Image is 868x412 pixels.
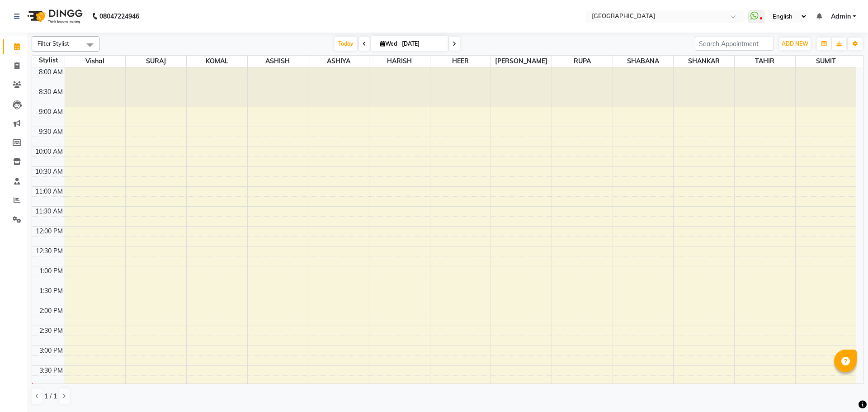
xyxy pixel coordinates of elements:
b: 08047224946 [99,4,139,29]
div: 12:00 PM [34,227,65,236]
div: 2:30 PM [38,326,65,336]
span: Wed [378,40,399,47]
iframe: chat widget [830,376,859,403]
span: RUPA [552,56,613,67]
span: TAHIR [735,56,795,67]
span: Admin [831,12,851,21]
div: 1:30 PM [38,286,65,296]
div: 11:00 AM [33,187,65,196]
span: SHABANA [613,56,674,67]
span: ADD NEW [782,40,808,47]
div: 1:00 PM [38,266,65,276]
div: 12:30 PM [34,246,65,256]
span: [PERSON_NAME] [491,56,552,67]
div: 8:00 AM [37,67,65,77]
span: Vishal [65,56,126,67]
img: logo [23,4,85,29]
span: HARISH [369,56,430,67]
input: Search Appointment [695,37,774,51]
button: ADD NEW [779,38,811,50]
div: 10:00 AM [33,147,65,156]
span: HEER [430,56,491,67]
span: ASHIYA [308,56,369,67]
div: 8:30 AM [37,87,65,97]
div: 2:00 PM [38,306,65,316]
div: 9:30 AM [37,127,65,137]
span: SURAJ [126,56,186,67]
input: 2025-09-03 [399,37,444,51]
span: Filter Stylist [38,40,69,47]
div: 3:30 PM [38,366,65,375]
span: SHANKAR [674,56,734,67]
span: KOMAL [187,56,247,67]
div: 10:30 AM [33,167,65,176]
div: 3:00 PM [38,346,65,355]
span: Today [335,37,357,51]
span: 1 / 1 [44,392,57,401]
div: 9:00 AM [37,107,65,117]
div: 11:30 AM [33,207,65,216]
span: SUMIT [796,56,856,67]
div: Stylist [32,56,65,65]
span: ASHISH [248,56,308,67]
